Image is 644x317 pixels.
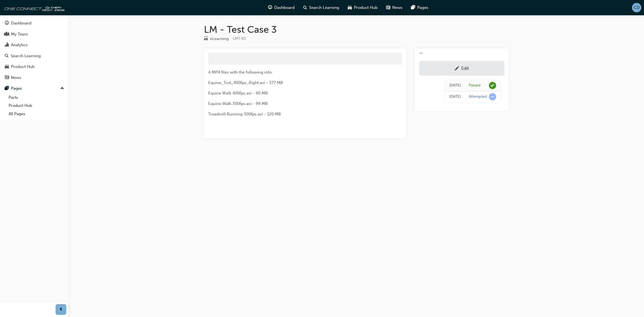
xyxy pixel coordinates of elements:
div: Edit [461,65,469,71]
span: Treadmill Running 300fps.avi - 120 MB [208,112,281,116]
span: learningRecordVerb_ATTEMPT-icon [489,93,496,100]
span: Equine Walk 400fps.avi - 90 MB [208,91,268,96]
span: Equine Walk 300fps.avi - 99 MB [208,101,268,106]
button: CD [632,3,641,12]
a: Product Hub [6,101,66,110]
span: Equine_Trot_400fps_Right.avi - 377 MB [208,80,283,85]
span: learningResourceType_ELEARNING-icon [204,37,208,41]
span: news-icon [386,4,390,11]
span: chart-icon [5,43,9,48]
div: Fri Aug 22 2025 15:37:19 GMT+1000 (Australian Eastern Standard Time) [449,82,461,89]
div: My Team [11,31,28,37]
span: learningRecordVerb_PASS-icon [489,82,496,89]
span: guage-icon [268,4,272,11]
span: pages-icon [411,4,415,11]
div: News [11,75,21,81]
span: guage-icon [5,21,9,26]
button: DashboardMy TeamAnalyticsSearch LearningProduct HubNews [2,17,66,83]
div: Type [204,35,229,42]
a: Parts [6,93,66,102]
div: Analytics [11,42,28,48]
a: Product Hub [2,62,66,72]
span: pages-icon [5,86,9,91]
a: Analytics [2,40,66,50]
button: Pages [2,83,66,93]
a: My Team [2,29,66,39]
span: search-icon [5,54,9,59]
span: Product Hub [354,5,378,11]
span: Pages [417,5,428,11]
span: up-icon [60,85,64,92]
div: Pages [11,85,22,92]
span: prev-icon [59,306,63,313]
a: Edit [419,61,504,76]
a: News [2,73,66,83]
a: car-iconProduct Hub [343,2,382,13]
div: Dashboard [11,20,31,26]
div: eLearning [210,36,229,42]
span: car-icon [348,4,352,11]
a: search-iconSearch Learning [299,2,343,13]
a: All Pages [6,110,66,118]
a: guage-iconDashboard [264,2,299,13]
span: news-icon [5,75,9,80]
a: Dashboard [2,18,66,28]
div: Fri Aug 22 2025 15:29:50 GMT+1000 (Australian Eastern Standard Time) [449,94,461,100]
span: 4 MP4 files with the following info: [208,70,273,75]
img: cheryconnect [3,2,64,13]
h1: LM - Test Case 3 [204,24,509,35]
span: Dashboard [274,5,295,11]
a: news-iconNews [382,2,407,13]
span: pencil-icon [455,66,459,72]
span: car-icon [5,64,9,69]
span: Learning resource code [233,36,246,41]
div: Attempted [469,94,487,99]
div: Search Learning [11,53,41,59]
span: CD [634,5,640,11]
div: Passed [469,83,480,88]
a: pages-iconPages [407,2,433,13]
span: Search Learning [309,5,339,11]
a: Search Learning [2,51,66,61]
span: search-icon [303,4,307,11]
div: Product Hub [11,64,35,70]
span: News [392,5,402,11]
span: people-icon [5,32,9,37]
